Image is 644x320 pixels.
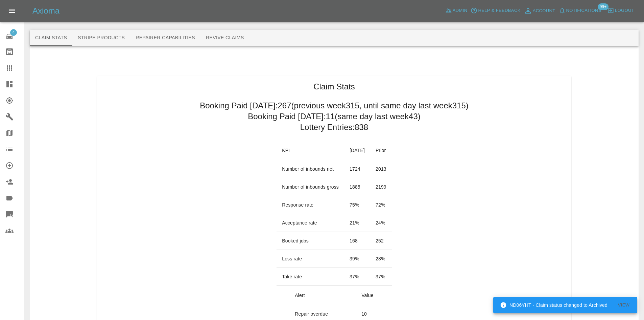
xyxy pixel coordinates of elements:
span: Notifications [566,7,601,15]
td: Response rate [277,196,344,214]
td: 252 [370,232,392,250]
span: Admin [453,7,468,15]
h5: Axioma [32,5,59,16]
button: Logout [606,5,636,16]
h2: Booking Paid [DATE]: 11 (same day last week 43 ) [248,111,421,122]
th: [DATE] [344,141,370,160]
td: 2013 [370,160,392,178]
button: Stripe Products [72,30,130,46]
td: 24 % [370,214,392,232]
span: Account [533,7,555,15]
a: Admin [444,5,469,16]
td: Number of inbounds gross [277,178,344,196]
button: Notifications [557,5,603,16]
th: Value [356,286,379,305]
th: Prior [370,141,392,160]
td: 37 % [344,268,370,286]
td: Number of inbounds net [277,160,344,178]
td: 1724 [344,160,370,178]
button: View [613,300,635,311]
td: Acceptance rate [277,214,344,232]
td: Take rate [277,268,344,286]
button: Revive Claims [200,30,249,46]
h1: Claim Stats [313,81,355,92]
td: 28 % [370,250,392,268]
button: Claim Stats [30,30,72,46]
th: KPI [277,141,344,160]
div: ND06YHT - Claim status changed to Archived [500,299,607,311]
button: Repairer Capabilities [130,30,200,46]
td: 39 % [344,250,370,268]
button: Open drawer [4,3,20,19]
th: Alert [289,286,356,305]
a: Account [522,5,557,16]
button: Help & Feedback [469,5,522,16]
span: 4 [10,29,17,36]
span: Help & Feedback [478,7,520,15]
span: Logout [615,7,634,15]
h2: Lottery Entries: 838 [300,122,368,133]
td: 72 % [370,196,392,214]
h2: Booking Paid [DATE]: 267 (previous week 315 , until same day last week 315 ) [200,100,469,111]
td: 37 % [370,268,392,286]
td: 1885 [344,178,370,196]
td: 168 [344,232,370,250]
td: 2199 [370,178,392,196]
td: Loss rate [277,250,344,268]
span: 99+ [598,3,609,10]
td: 21 % [344,214,370,232]
td: 75 % [344,196,370,214]
td: Booked jobs [277,232,344,250]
